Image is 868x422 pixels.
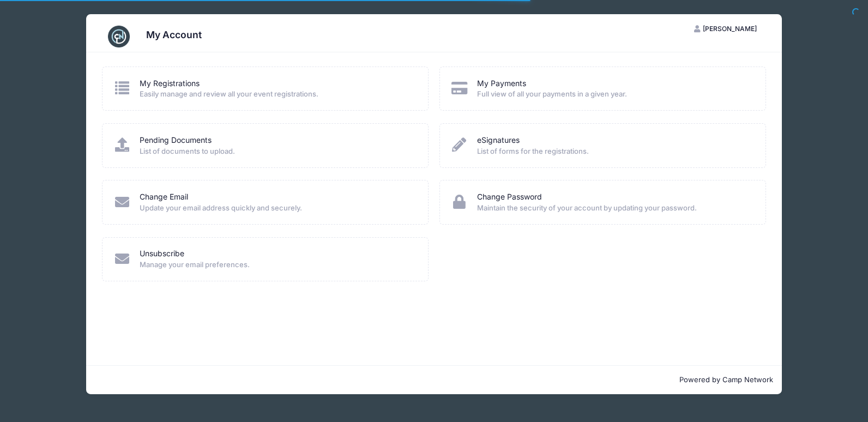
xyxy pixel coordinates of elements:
[140,89,414,100] span: Easily manage and review all your event registrations.
[477,203,751,214] span: Maintain the security of your account by updating your password.
[140,248,184,260] a: Unsubscribe
[140,146,414,157] span: List of documents to upload.
[95,375,773,385] p: Powered by Camp Network
[703,25,757,33] span: [PERSON_NAME]
[140,78,200,89] a: My Registrations
[477,78,526,89] a: My Payments
[477,191,542,203] a: Change Password
[477,146,751,157] span: List of forms for the registrations.
[684,20,766,38] button: [PERSON_NAME]
[140,203,414,214] span: Update your email address quickly and securely.
[477,135,520,146] a: eSignatures
[108,26,130,47] img: CampNetwork
[140,191,188,203] a: Change Email
[146,29,202,40] h3: My Account
[477,89,751,100] span: Full view of all your payments in a given year.
[140,135,212,146] a: Pending Documents
[140,260,414,270] span: Manage your email preferences.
